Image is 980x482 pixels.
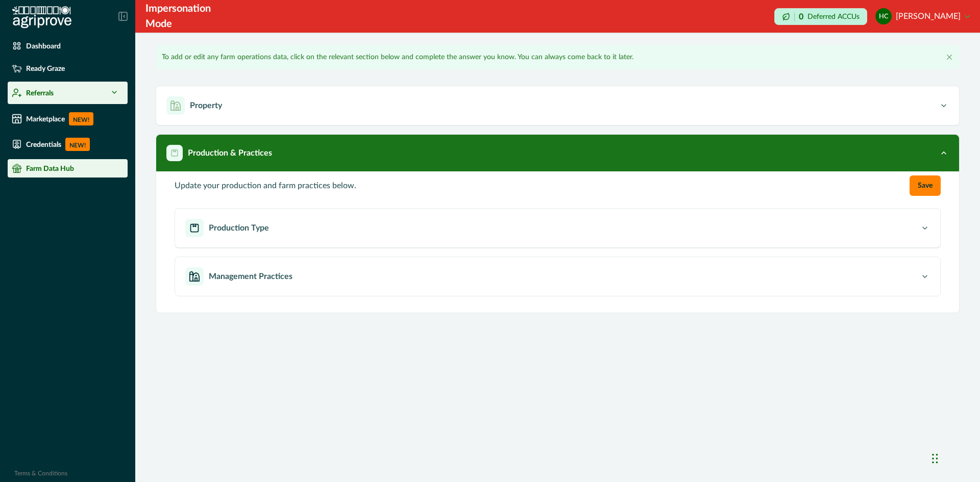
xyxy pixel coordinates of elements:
button: Production Type [175,209,940,247]
button: Production & Practices [156,135,959,171]
p: Farm Data Hub [26,164,74,172]
p: Production & Practices [188,147,272,159]
p: Production Type [209,222,269,234]
p: Property [190,99,222,112]
a: Farm Data Hub [8,159,128,177]
a: Terms & Conditions [14,470,67,476]
p: Dashboard [26,42,61,50]
p: Credentials [26,140,61,148]
button: Close [943,51,955,63]
p: Referrals [26,89,54,97]
p: To add or edit any farm operations data, click on the relevant section below and complete the ans... [162,52,633,63]
p: 0 [799,13,803,21]
p: Marketplace [26,115,65,123]
p: Update your production and farm practices below. [175,180,356,192]
p: Ready Graze [26,64,65,72]
div: Production & Practices [156,171,959,313]
a: Dashboard [8,37,128,55]
div: Drag [932,443,938,474]
div: Impersonation Mode [145,1,237,32]
button: Management Practices [175,257,940,296]
button: Property [156,86,959,125]
iframe: Chat Widget [929,433,980,482]
a: CredentialsNEW! [8,134,128,155]
a: Ready Graze [8,59,128,78]
button: Save [910,175,941,196]
p: NEW! [65,138,90,151]
p: NEW! [69,112,93,125]
img: Logo [12,6,71,29]
p: Management Practices [209,270,292,283]
p: Deferred ACCUs [807,13,860,20]
button: Harry Clark[PERSON_NAME] [875,4,970,29]
a: MarketplaceNEW! [8,108,128,130]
